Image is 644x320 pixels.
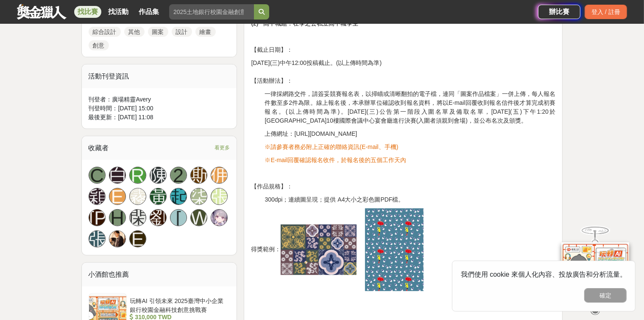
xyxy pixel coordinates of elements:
[89,209,106,226] a: [PERSON_NAME]
[211,209,228,226] a: Avatar
[251,46,293,53] span: 【截止日期】：
[538,5,580,19] a: 辦比賽
[89,40,109,51] a: 創意
[461,271,627,278] span: 我們使用 cookie 來個人化內容、投放廣告和分析流量。
[211,188,228,205] a: 張
[251,77,293,84] span: 【活動辦法】：
[135,6,162,18] a: 作品集
[561,242,629,299] img: d2146d9a-e6f6-4337-9592-8cefde37ba6b.png
[89,188,106,205] a: 穎
[109,209,126,226] a: H
[105,6,132,18] a: 找活動
[170,209,187,226] a: [
[129,188,146,205] a: 霧
[129,167,146,184] a: R
[265,196,404,203] span: 300dpi；連續圖呈現；提供 A4大小之彩色圖PDF檔。
[172,27,192,37] a: 設計
[251,183,293,190] span: 【作品規格】：
[585,5,627,19] div: 登入 / 註冊
[251,20,358,27] span: (2) 高中職組：在學之公私立高中職學生
[150,167,167,184] a: 陳
[265,90,555,124] span: 一律採網路交件，請簽妥競賽報名表，以掃瞄或清晰翻拍的電子檔，連同「圖案作品檔案」一併上傳，每人報名件數至多2件為限。線上報名後，本承辦單位確認收到報名資料，將以E-mail回覆收到報名信件後才算...
[129,230,146,247] a: E
[89,167,106,184] a: C
[109,231,125,247] img: Avatar
[190,209,207,226] a: W
[265,130,357,137] span: 上傳網址：[URL][DOMAIN_NAME]
[265,157,406,163] span: ※E-mail回覆確認報名收件，於報名後的五個工作天內
[124,27,145,37] a: 其他
[150,209,167,226] a: 劉
[89,95,230,104] div: 刊登者： 廣場精靈Avery
[109,230,126,247] a: Avatar
[109,188,126,205] a: E
[169,4,254,20] input: 2025土地銀行校園金融創意挑戰賽：從你出發 開啟智慧金融新頁
[130,297,227,313] div: 玩轉AI 引領未來 2025臺灣中小企業銀行校園金融科技創意挑戰賽
[251,246,423,253] span: 得獎範例：
[89,144,109,152] span: 收藏者
[82,65,237,88] div: 活動刊登資訊
[170,188,187,205] a: 起
[195,27,216,37] a: 繪畫
[89,104,230,113] div: 刊登時間： [DATE] 15:00
[211,167,228,184] a: 佣
[251,59,382,66] span: [DATE](三)中午12:00投稿截止。(以上傳時間為準)
[89,113,230,122] div: 最後更新： [DATE] 11:08
[150,188,167,205] a: 黃
[148,27,168,37] a: 圖案
[265,143,398,150] span: ※請參賽者務必附上正確的聯絡資訊(E-mail、手機)
[170,167,187,184] a: 2
[215,143,230,152] span: 看更多
[190,188,207,205] a: 柒
[129,209,146,226] a: 閑
[109,167,126,184] a: 白
[89,27,121,37] a: 綜合設計
[82,263,237,286] div: 小酒館也推薦
[190,167,207,184] a: 斯
[211,210,227,226] img: Avatar
[584,288,627,303] button: 確定
[89,230,106,247] a: 張
[74,6,101,18] a: 找比賽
